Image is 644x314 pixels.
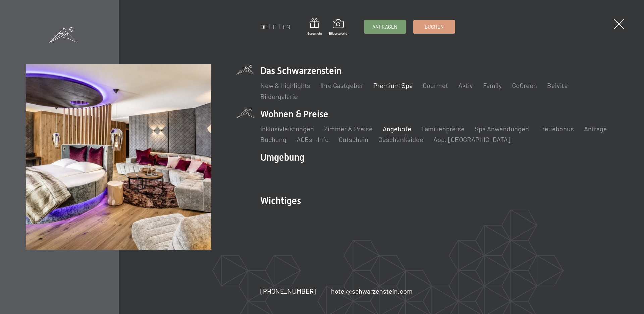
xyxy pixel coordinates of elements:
a: GoGreen [512,81,537,89]
a: Treuebonus [539,125,574,133]
a: Inklusivleistungen [260,125,314,133]
a: EN [283,23,290,30]
a: Premium Spa [373,81,413,89]
a: Anfrage [584,125,607,133]
a: Bildergalerie [260,92,298,100]
a: Gourmet [423,81,448,89]
a: Spa Anwendungen [475,125,529,133]
a: App. [GEOGRAPHIC_DATA] [433,135,511,143]
a: hotel@schwarzenstein.com [331,286,413,296]
a: Buchen [414,20,455,33]
a: IT [273,23,278,30]
a: Aktiv [458,81,473,89]
a: DE [260,23,268,30]
a: Gutschein [307,18,322,36]
a: New & Highlights [260,81,310,89]
a: Anfragen [364,20,406,33]
a: Family [483,81,502,89]
span: [PHONE_NUMBER] [260,287,316,295]
span: Bildergalerie [329,31,347,36]
a: Buchung [260,135,286,143]
span: Anfragen [372,23,397,30]
a: Familienpreise [421,125,465,133]
a: Belvita [547,81,568,89]
a: Zimmer & Preise [324,125,373,133]
a: AGBs - Info [297,135,329,143]
span: Gutschein [307,31,322,36]
a: [PHONE_NUMBER] [260,286,316,296]
a: Angebote [383,125,411,133]
a: Geschenksidee [378,135,423,143]
a: Ihre Gastgeber [320,81,363,89]
a: Bildergalerie [329,19,347,36]
span: Buchen [425,23,444,30]
a: Gutschein [339,135,368,143]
